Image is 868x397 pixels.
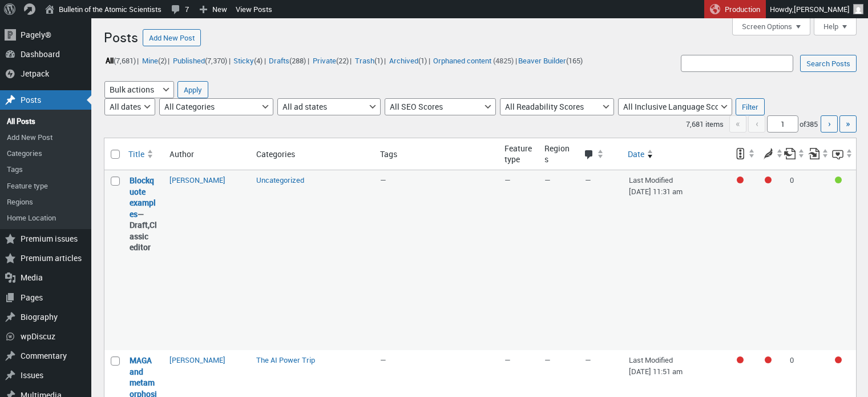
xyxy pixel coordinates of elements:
div: Focus keyphrase not set [737,356,744,363]
span: ‹ [748,115,765,133]
a: SEO score [728,143,756,164]
a: Last page [839,115,857,133]
input: Filter [736,98,765,115]
a: Published(7,370) [171,54,228,67]
span: Date [628,149,644,160]
li: | [353,53,386,68]
span: (7,370) [205,55,227,66]
a: Add New Post [143,29,201,46]
a: Next page [821,115,838,133]
th: Tags [374,138,499,170]
span: — [585,175,591,185]
span: — [544,175,551,185]
span: Comments [584,150,595,161]
a: Private(22) [311,54,350,67]
li: | [232,53,266,68]
td: 0 [784,170,808,350]
span: Title [128,149,144,160]
a: The AI Power Trip [256,355,315,365]
a: “Blockquote examples” (Edit) [130,175,156,219]
strong: — [130,175,158,253]
th: Feature type [499,138,539,170]
span: of [800,119,819,129]
td: Last Modified [DATE] 11:31 am [623,170,728,350]
a: Archived(1) [387,54,428,67]
li: | [104,53,139,68]
li: | [171,53,230,68]
a: Drafts(288) [268,54,308,67]
span: (2) [158,55,167,66]
a: Trash(1) [353,54,384,67]
li: | [268,53,309,68]
a: Readability score [756,143,784,164]
a: Outgoing internal links [784,143,805,164]
span: « [729,115,746,133]
span: › [828,117,831,130]
span: — [585,355,591,365]
a: Orphaned content [432,54,493,67]
span: (22) [336,55,349,66]
span: 7,681 items [686,119,724,129]
div: Needs improvement [765,356,772,363]
button: Screen Options [732,18,810,35]
div: Focus keyphrase not set [737,177,744,183]
button: Help [814,18,857,35]
h1: Posts [104,24,138,49]
ul: | [104,53,584,68]
span: (288) [289,55,306,66]
span: — [504,355,511,365]
a: Date [623,144,728,165]
span: (7,681) [114,55,136,66]
a: All(7,681) [104,54,137,67]
span: — [544,355,551,365]
a: Received internal links [808,143,829,164]
a: [PERSON_NAME] [169,355,225,365]
li: | [140,53,169,68]
span: (4) [254,55,263,66]
span: — [504,175,511,185]
span: » [846,117,850,130]
th: Regions [539,138,579,170]
a: Sticky(4) [232,54,264,67]
span: Classic editor [130,219,157,252]
li: | [311,53,352,68]
span: — [380,355,386,365]
span: 385 [806,119,818,129]
th: Categories [251,138,375,170]
div: Needs improvement [765,177,772,183]
a: Comments Sort ascending. [579,144,623,165]
span: [PERSON_NAME] [794,4,850,14]
input: Apply [177,81,208,98]
a: Uncategorized [256,175,304,185]
li: (4825) [432,53,514,68]
a: Title Sort ascending. [124,144,164,165]
span: (1) [374,55,383,66]
a: Inclusive language score [832,143,853,164]
input: Search Posts [800,55,857,72]
span: Draft, [130,219,150,230]
li: | [387,53,430,68]
a: Beaver Builder(165) [517,54,584,67]
div: Good [835,177,842,183]
span: (1) [418,55,427,66]
span: (165) [566,55,583,66]
a: [PERSON_NAME] [169,175,225,185]
span: — [380,175,386,185]
th: Author [164,138,251,170]
a: Mine(2) [140,54,168,67]
div: Needs improvement [835,356,842,363]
